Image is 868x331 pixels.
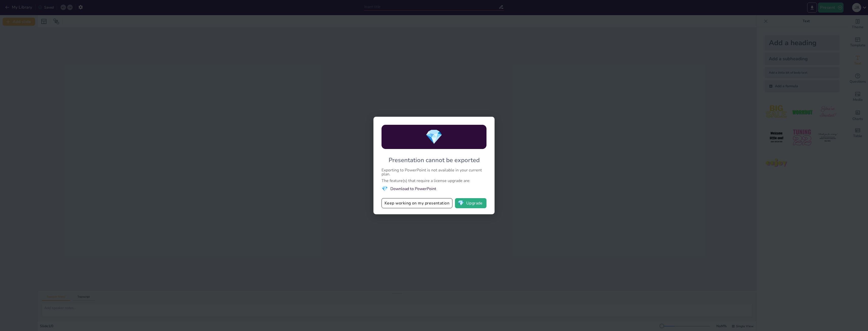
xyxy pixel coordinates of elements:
[382,185,388,192] span: diamond
[389,156,480,164] div: Presentation cannot be exported
[425,127,443,147] span: diamond
[382,185,486,192] li: Download to PowerPoint
[382,168,486,176] div: Exporting to PowerPoint is not available in your current plan.
[455,198,486,208] button: diamondUpgrade
[458,201,464,206] span: diamond
[382,198,452,208] button: Keep working on my presentation
[382,179,486,183] div: The feature(s) that require a license upgrade are:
